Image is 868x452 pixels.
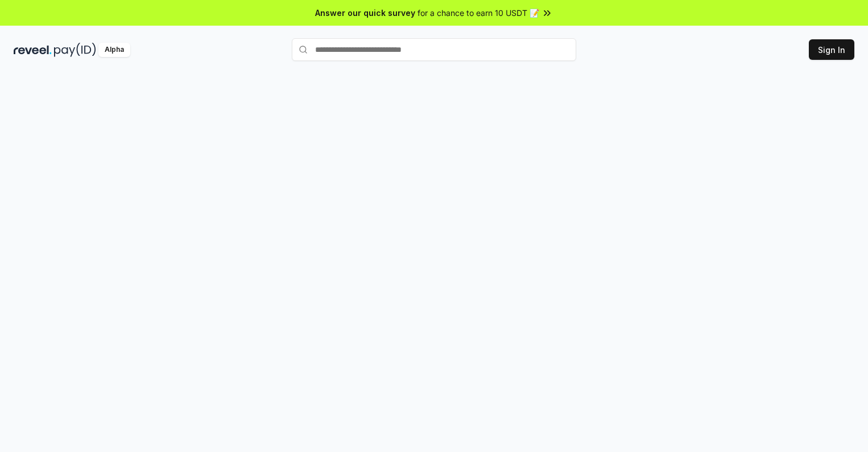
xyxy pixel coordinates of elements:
[809,39,854,60] button: Sign In
[315,7,415,19] span: Answer our quick survey
[418,7,539,19] span: for a chance to earn 10 USDT 📝
[98,43,130,57] div: Alpha
[54,43,96,57] img: pay_id
[14,43,52,57] img: reveel_dark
